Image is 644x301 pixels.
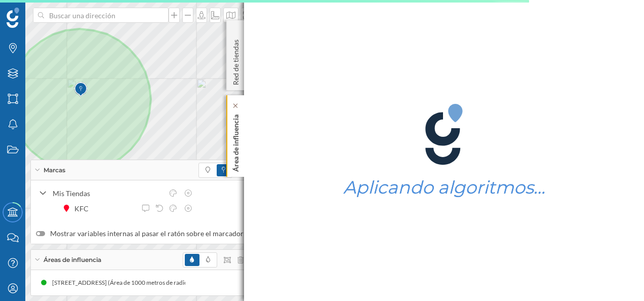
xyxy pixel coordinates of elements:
[44,166,65,175] span: Marcas
[44,255,101,265] span: Áreas de influencia
[231,35,241,85] p: Red de tiendas
[7,8,19,28] img: Geoblink Logo
[74,80,87,100] img: Marker
[343,178,545,197] h1: Aplicando algoritmos…
[51,278,194,288] div: [STREET_ADDRESS] (Área de 1000 metros de radio)
[53,188,163,199] div: Mis Tiendas
[20,7,56,16] span: Soporte
[36,229,244,239] label: Mostrar variables internas al pasar el ratón sobre el marcador
[231,110,241,172] p: Área de influencia
[74,203,94,214] div: KFC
